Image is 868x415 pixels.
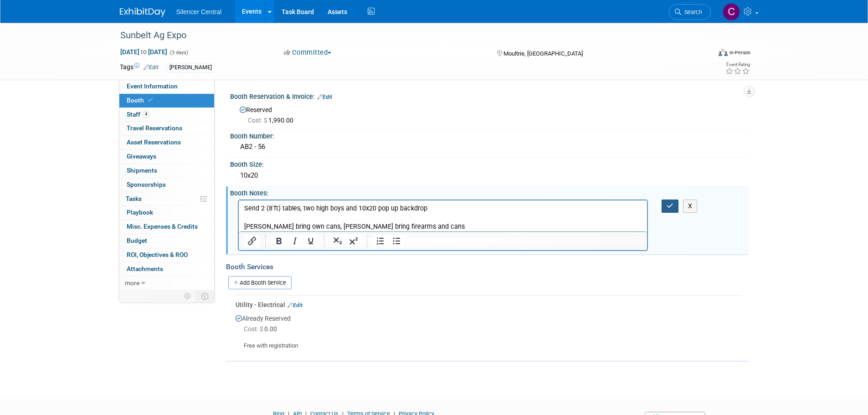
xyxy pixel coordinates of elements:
span: Event Information [127,82,178,90]
a: Shipments [119,164,214,178]
a: Sponsorships [119,178,214,192]
a: Tasks [119,192,214,206]
span: Attachments [127,265,163,272]
iframe: Rich Text Area [239,200,647,231]
a: Event Information [119,80,214,93]
div: Booth Number: [230,129,749,141]
span: Staff [127,111,149,118]
button: Superscript [346,235,361,247]
div: Sunbelt Ag Expo [117,27,697,44]
span: Playbook [127,209,153,216]
img: ExhibitDay [120,8,165,17]
i: Booth reservation complete [148,97,153,102]
span: Cost: $ [244,325,264,333]
div: [PERSON_NAME] [167,63,215,72]
div: Free with registration [236,334,742,350]
button: Bullet list [389,235,404,247]
span: Booth [127,97,154,104]
span: Sponsorships [127,181,166,188]
td: Personalize Event Tab Strip [180,290,196,302]
div: Booth Reservation & Invoice: [230,90,749,102]
button: Italic [287,235,303,247]
div: Already Reserved [236,309,742,350]
a: Search [669,4,711,20]
span: Misc. Expenses & Credits [127,223,198,230]
span: (3 days) [169,50,188,56]
button: Underline [303,235,318,247]
span: Travel Reservations [127,124,182,132]
a: Booth [119,94,214,108]
a: Add Booth Service [228,276,292,289]
span: ROI, Objectives & ROO [127,251,188,258]
div: Booth Services [226,262,749,272]
a: Attachments [119,262,214,276]
span: Search [681,9,702,15]
a: Staff4 [119,108,214,122]
a: Asset Reservations [119,136,214,149]
a: more [119,277,214,290]
div: Booth Size: [230,158,749,169]
div: In-Person [729,49,750,56]
img: Format-Inperson.png [719,49,728,56]
a: Edit [317,94,332,100]
a: ROI, Objectives & ROO [119,248,214,262]
div: AB2 - 56 [237,140,742,154]
button: X [683,200,698,213]
button: Subscript [330,235,345,247]
div: Utility - Electrical [236,300,742,309]
div: Booth Notes: [230,186,749,198]
span: 4 [143,111,149,118]
a: Travel Reservations [119,122,214,135]
span: Moultrie, [GEOGRAPHIC_DATA] [503,50,583,57]
span: 1,990.00 [248,117,297,124]
img: Cade Cox [723,3,740,20]
div: Reserved [237,103,742,125]
span: Giveaways [127,153,156,160]
td: Tags [120,62,159,73]
div: Event Format [657,47,751,61]
span: more [125,279,139,287]
a: Budget [119,234,214,248]
button: Insert/edit link [244,235,260,247]
span: to [139,48,148,56]
button: Numbered list [373,235,388,247]
td: Toggle Event Tabs [195,290,214,302]
span: [DATE] [DATE] [120,48,168,56]
a: Giveaways [119,150,214,164]
span: Shipments [127,167,157,174]
span: Budget [127,237,147,244]
span: Tasks [126,195,142,202]
span: Cost: $ [248,117,268,124]
div: 10x20 [237,169,742,183]
span: Asset Reservations [127,138,181,146]
button: Committed [281,48,335,57]
div: Event Rating [725,62,750,67]
span: 0.00 [244,325,281,333]
a: Misc. Expenses & Credits [119,220,214,234]
span: Silencer Central [176,8,222,15]
button: Bold [271,235,287,247]
a: Playbook [119,206,214,220]
a: Edit [144,64,159,71]
a: Edit [288,302,303,308]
